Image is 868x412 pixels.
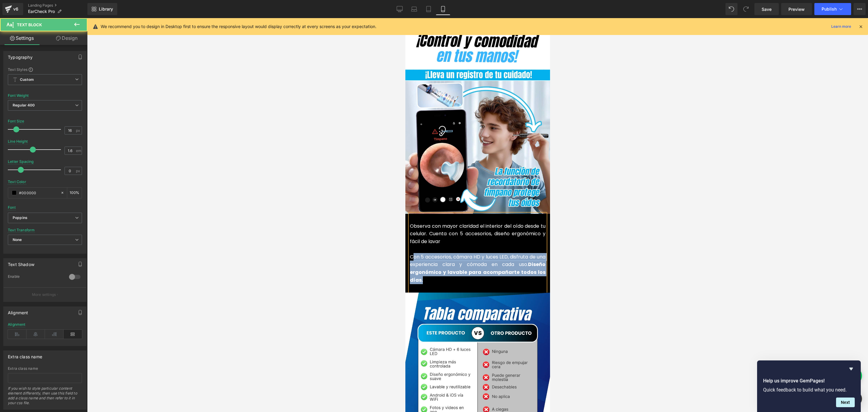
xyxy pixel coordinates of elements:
[5,204,140,227] font: Observa con mayor claridad el interior del oído desde tu celular. Cuenta con 5 accesorios, diseño...
[763,365,855,407] div: Help us improve GemPages!
[8,322,26,327] div: Alignment
[8,180,26,184] div: Text Color
[12,5,20,13] div: v6
[848,365,855,372] button: Hide survey
[76,128,81,132] span: px
[20,77,34,82] b: Custom
[8,274,63,280] div: Enable
[28,3,87,8] a: Landing Pages
[5,235,140,265] font: Con 5 accesorios, cámara HD y luces LED, disfruta de una experiencia clara y cómoda en cada uso.
[392,3,407,15] a: Desktop
[99,6,113,12] span: Library
[8,51,33,60] div: Typography
[8,139,28,144] div: Line Height
[822,7,837,11] span: Publish
[829,23,854,30] a: Learn more
[421,3,436,15] a: Tablet
[854,3,866,15] button: More
[836,398,855,407] button: Next question
[19,189,58,196] input: Color
[28,9,55,14] span: EarCheck Pro
[8,119,24,123] div: Font Size
[8,67,82,72] div: Text Styles
[8,93,29,98] div: Font Weight
[814,3,851,15] button: Publish
[8,258,34,267] div: Text Shadow
[87,3,117,15] a: New Library
[45,31,89,45] a: Design
[32,292,56,297] p: More settings
[76,149,81,153] span: em
[788,6,805,12] span: Preview
[17,22,42,27] span: Text Block
[101,23,376,30] p: We recommend you to design in Desktop first to ensure the responsive layout would display correct...
[8,307,28,315] div: Alignment
[763,387,855,393] p: Quick feedback to build what you need.
[8,351,42,359] div: Extra class name
[2,3,23,15] a: v6
[725,3,737,15] button: Undo
[67,188,82,198] div: %
[740,3,752,15] button: Redo
[763,377,855,385] h2: Help us improve GemPages!
[407,3,421,15] a: Laptop
[4,287,86,302] button: More settings
[8,228,35,232] div: Text Transform
[13,103,35,107] b: Regular 400
[8,160,34,164] div: Letter Spacing
[13,215,27,220] i: Poppins
[13,237,22,242] b: None
[8,205,16,210] div: Font
[436,3,450,15] a: Mobile
[76,169,81,173] span: px
[8,386,82,409] div: If you wish to style particular content element differently, then use this field to add a class n...
[781,3,812,15] a: Preview
[762,6,772,12] span: Save
[8,366,82,371] div: Extra class name
[5,243,140,265] strong: Diseño ergonómico y lavable para acompañarte todos los días.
